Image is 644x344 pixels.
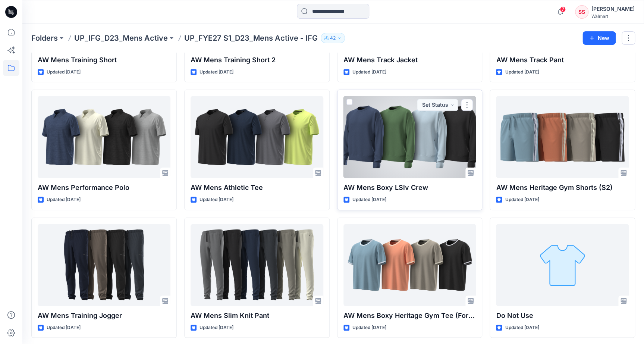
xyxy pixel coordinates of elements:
[496,182,629,193] p: AW Mens Heritage Gym Shorts (S2)
[47,324,81,332] p: Updated [DATE]
[352,196,386,204] p: Updated [DATE]
[560,6,566,12] span: 7
[200,196,233,204] p: Updated [DATE]
[38,182,170,193] p: AW Mens Performance Polo
[505,68,539,76] p: Updated [DATE]
[38,310,170,321] p: AW Mens Training Jogger
[38,224,170,306] a: AW Mens Training Jogger
[191,96,323,178] a: AW Mens Athletic Tee
[343,224,476,306] a: AW Mens Boxy Heritage Gym Tee (For S2)
[496,224,629,306] a: Do Not Use
[200,68,233,76] p: Updated [DATE]
[47,68,81,76] p: Updated [DATE]
[321,33,345,43] button: 42
[343,310,476,321] p: AW Mens Boxy Heritage Gym Tee (For S2)
[200,324,233,332] p: Updated [DATE]
[31,33,58,43] a: Folders
[343,182,476,193] p: AW Mens Boxy LSlv Crew
[191,310,323,321] p: AW Mens Slim Knit Pant
[496,96,629,178] a: AW Mens Heritage Gym Shorts (S2)
[38,55,170,65] p: AW Mens Training Short
[505,324,539,332] p: Updated [DATE]
[330,34,336,42] p: 42
[47,196,81,204] p: Updated [DATE]
[591,4,635,13] div: [PERSON_NAME]
[582,31,616,45] button: New
[343,96,476,178] a: AW Mens Boxy LSlv Crew
[191,224,323,306] a: AW Mens Slim Knit Pant
[352,324,386,332] p: Updated [DATE]
[496,55,629,65] p: AW Mens Track Pant
[591,13,635,19] div: Walmart
[38,96,170,178] a: AW Mens Performance Polo
[74,33,168,43] a: UP_IFG_D23_Mens Active
[352,68,386,76] p: Updated [DATE]
[191,55,323,65] p: AW Mens Training Short 2
[496,310,629,321] p: Do Not Use
[505,196,539,204] p: Updated [DATE]
[575,5,588,19] div: SS
[184,33,318,43] p: UP_FYE27 S1_D23_Mens Active - IFG
[191,182,323,193] p: AW Mens Athletic Tee
[343,55,476,65] p: AW Mens Track Jacket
